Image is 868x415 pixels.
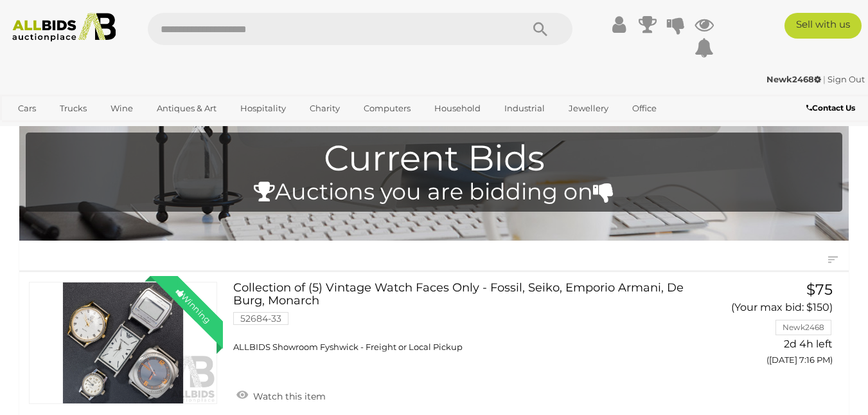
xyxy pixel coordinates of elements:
span: Watch this item [250,391,326,402]
strong: Newk2468 [766,74,821,84]
a: Watch this item [233,385,329,405]
a: Cars [10,98,44,119]
a: [GEOGRAPHIC_DATA] [60,119,168,140]
a: Winning [29,282,217,403]
a: Office [624,98,665,119]
button: Search [508,13,572,45]
a: Wine [102,98,141,119]
span: $75 [806,281,833,299]
a: Contact Us [806,101,858,115]
a: Sports [10,119,53,140]
a: Household [426,98,489,119]
a: Trucks [51,98,95,119]
a: Industrial [496,98,553,119]
a: Collection of (5) Vintage Watch Faces Only - Fossil, Seiko, Emporio Armani, De Burg, Monarch 5268... [243,282,701,353]
h4: Auctions you are bidding on [32,180,836,205]
a: Sign Out [828,74,865,84]
a: Newk2468 [766,74,823,84]
h1: Current Bids [32,139,836,178]
a: Charity [301,98,348,119]
a: Jewellery [560,98,617,119]
b: Contact Us [806,103,855,113]
a: Computers [355,98,419,119]
a: Sell with us [784,13,862,39]
img: Allbids.com.au [6,13,122,42]
a: $75 (Your max bid: $150) Newk2468 2d 4h left ([DATE] 7:16 PM) [720,282,836,372]
div: Winning [164,276,223,335]
span: | [823,74,826,84]
a: Antiques & Art [148,98,225,119]
a: Hospitality [232,98,294,119]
